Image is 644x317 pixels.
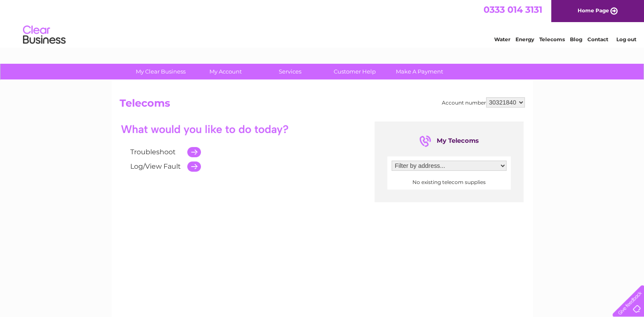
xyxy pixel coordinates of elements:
img: logo.png [23,22,66,48]
a: 0333 014 3131 [484,4,542,15]
a: Water [494,36,510,42]
a: Log/View Fault [130,162,181,170]
div: Clear Business is a trading name of Verastar Limited (registered in [GEOGRAPHIC_DATA] No. 3667643... [121,5,524,41]
center: No existing telecom supplies [392,179,507,185]
a: Troubleshoot [130,148,176,156]
a: Blog [570,36,582,42]
a: Contact [587,36,608,42]
div: My Telecoms [419,134,479,148]
a: Make A Payment [384,64,455,79]
a: My Account [190,64,260,79]
h2: Telecoms [120,97,525,113]
a: My Clear Business [126,64,196,79]
a: Customer Help [320,64,390,79]
a: Log out [616,36,636,42]
a: Telecoms [539,36,565,42]
div: Account number [442,97,525,108]
a: Services [255,64,325,79]
a: Energy [515,36,534,42]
